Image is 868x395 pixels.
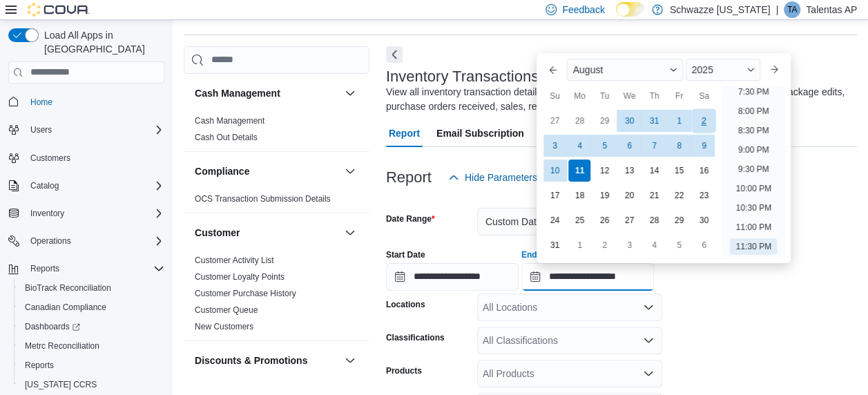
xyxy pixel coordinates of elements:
[25,177,64,194] button: Catalog
[39,28,164,56] span: Load All Apps in [GEOGRAPHIC_DATA]
[593,160,615,182] div: day-12
[693,160,715,182] div: day-16
[443,164,543,191] button: Hide Parameters
[593,110,615,132] div: day-29
[25,260,65,277] button: Reports
[195,305,258,315] a: Customer Queue
[693,85,715,107] div: Sa
[195,164,249,178] h3: Compliance
[386,169,432,186] h3: Report
[643,85,665,107] div: Th
[19,338,164,354] span: Metrc Reconciliation
[618,85,640,107] div: We
[386,46,403,63] button: Next
[195,322,253,331] a: New Customers
[618,184,640,206] div: day-20
[543,160,566,182] div: day-10
[775,1,778,18] p: |
[195,272,284,282] a: Customer Loyalty Points
[763,59,785,81] button: Next month
[195,194,331,204] a: OCS Transaction Submission Details
[25,233,164,249] span: Operations
[643,302,654,313] button: Open list of options
[568,160,590,182] div: day-11
[618,209,640,231] div: day-27
[693,184,715,206] div: day-23
[195,226,339,240] button: Customer
[693,209,715,231] div: day-30
[25,177,164,194] span: Catalog
[342,352,358,369] button: Discounts & Promotions
[195,354,307,367] h3: Discounts & Promotions
[195,86,339,100] button: Cash Management
[521,249,557,260] label: End Date
[30,153,70,164] span: Customers
[733,84,775,100] li: 7:30 PM
[25,260,164,277] span: Reports
[616,2,645,17] input: Dark Mode
[386,299,425,310] label: Locations
[386,332,445,343] label: Classifications
[643,160,665,182] div: day-14
[668,209,690,231] div: day-29
[386,85,850,114] div: View all inventory transaction details including, adjustments, conversions, room movements, packa...
[25,321,80,332] span: Dashboards
[25,282,111,293] span: BioTrack Reconciliation
[733,122,775,139] li: 8:30 PM
[25,302,106,313] span: Canadian Compliance
[542,108,716,258] div: August, 2025
[568,110,590,132] div: day-28
[593,184,615,206] div: day-19
[643,135,665,157] div: day-7
[593,135,615,157] div: day-5
[19,376,102,393] a: [US_STATE] CCRS
[686,59,760,81] div: Button. Open the year selector. 2025 is currently selected.
[3,92,170,112] button: Home
[184,191,369,213] div: Compliance
[195,132,258,143] span: Cash Out Details
[14,317,170,336] a: Dashboards
[542,59,564,81] button: Previous Month
[691,64,713,75] span: 2025
[436,119,524,147] span: Email Subscription
[692,108,716,133] div: day-2
[568,234,590,256] div: day-1
[195,116,264,126] a: Cash Management
[19,357,164,374] span: Reports
[342,85,358,102] button: Cash Management
[389,119,420,147] span: Report
[730,200,776,216] li: 10:30 PM
[643,110,665,132] div: day-31
[3,204,170,223] button: Inventory
[730,219,776,235] li: 11:00 PM
[25,93,164,110] span: Home
[643,368,654,379] button: Open list of options
[195,354,339,367] button: Discounts & Promotions
[568,135,590,157] div: day-4
[30,235,71,247] span: Operations
[25,205,70,222] button: Inventory
[3,120,170,139] button: Users
[25,94,58,110] a: Home
[19,318,86,335] a: Dashboards
[386,365,422,376] label: Products
[568,184,590,206] div: day-18
[643,184,665,206] div: day-21
[733,103,775,119] li: 8:00 PM
[14,356,170,375] button: Reports
[593,209,615,231] div: day-26
[618,110,640,132] div: day-30
[386,213,435,224] label: Date Range
[19,280,164,296] span: BioTrack Reconciliation
[521,263,654,291] input: Press the down key to enter a popover containing a calendar. Press the escape key to close the po...
[730,180,776,197] li: 10:00 PM
[668,160,690,182] div: day-15
[784,1,800,18] div: Talentas AP
[643,335,654,346] button: Open list of options
[19,318,164,335] span: Dashboards
[593,85,615,107] div: Tu
[787,1,797,18] span: TA
[386,263,519,291] input: Press the down key to open a popover containing a calendar.
[543,85,566,107] div: Su
[195,271,284,282] span: Customer Loyalty Points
